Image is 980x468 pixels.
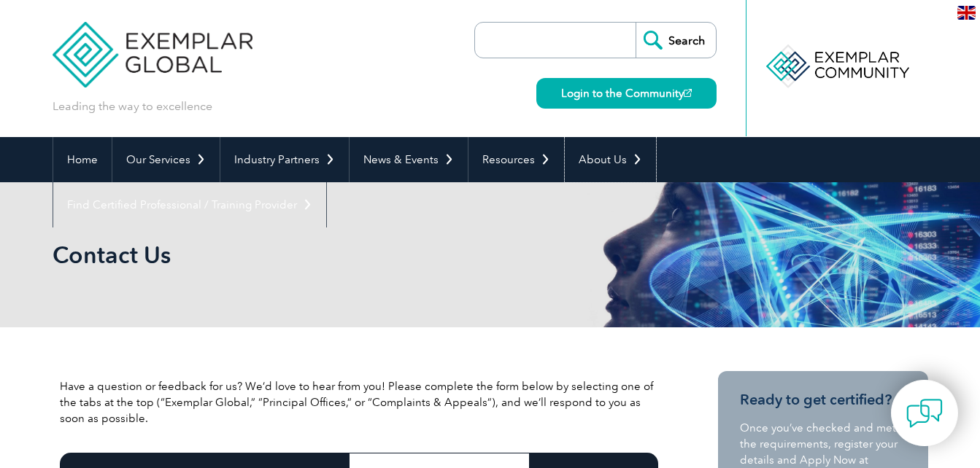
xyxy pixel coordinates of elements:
[906,395,943,432] img: contact-chat.png
[684,89,692,97] img: open_square.png
[957,6,976,20] img: en
[740,391,906,409] h3: Ready to get certified?
[468,137,564,182] a: Resources
[350,137,468,182] a: News & Events
[220,137,349,182] a: Industry Partners
[536,78,717,109] a: Login to the Community
[112,137,220,182] a: Our Services
[53,182,326,227] a: Find Certified Professional / Training Provider
[53,98,212,114] p: Leading the way to excellence
[565,137,656,182] a: About Us
[740,420,906,468] p: Once you’ve checked and met the requirements, register your details and Apply Now at
[636,23,716,58] input: Search
[60,378,658,426] p: Have a question or feedback for us? We’d love to hear from you! Please complete the form below by...
[53,241,613,269] h1: Contact Us
[53,137,112,182] a: Home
